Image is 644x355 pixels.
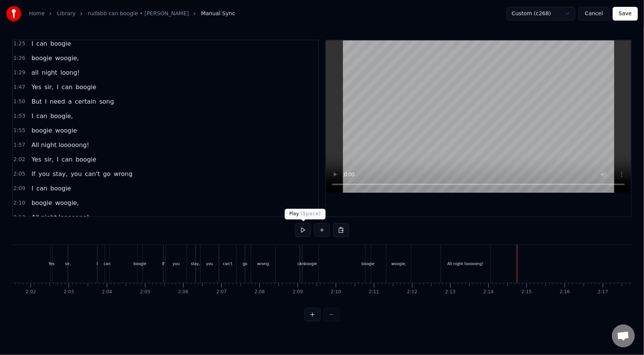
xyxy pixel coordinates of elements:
[243,261,247,267] div: go
[13,54,25,62] span: 1:26
[13,185,25,192] span: 2:09
[31,155,42,164] span: Yes
[6,6,21,21] img: youka
[223,261,232,267] div: can't
[13,112,25,120] span: 1:53
[13,170,25,178] span: 2:05
[522,289,532,295] div: 2:15
[560,289,570,295] div: 2:16
[31,184,34,193] span: I
[44,97,48,106] span: I
[31,170,36,178] span: If
[35,39,48,48] span: can
[300,211,321,216] span: ( Space )
[98,97,114,106] span: song
[13,83,25,91] span: 1:47
[65,261,71,267] div: sir,
[38,170,50,178] span: you
[445,289,456,295] div: 2:13
[31,68,39,77] span: all
[35,112,48,120] span: can
[48,261,55,267] div: Yes
[13,127,25,134] span: 1:55
[75,155,97,164] span: boogie
[31,213,90,222] span: All night looooong!
[13,40,25,48] span: 1:25
[29,10,235,18] nav: breadcrumb
[178,289,188,295] div: 2:06
[102,170,111,178] span: go
[102,289,112,295] div: 2:04
[293,289,303,295] div: 2:09
[41,68,58,77] span: night
[369,289,379,295] div: 2:11
[407,289,417,295] div: 2:12
[68,97,73,106] span: a
[56,83,60,91] span: I
[598,289,608,295] div: 2:17
[612,325,635,347] div: Open chat
[13,69,25,77] span: 1:29
[578,7,609,21] button: Cancel
[55,198,80,207] span: woogie,
[52,170,68,178] span: stay,
[61,83,73,91] span: can
[60,68,80,77] span: loong!
[88,10,189,18] a: rudabb can boogie • [PERSON_NAME]
[57,10,76,18] a: Library
[55,126,78,135] span: woogie
[26,289,36,295] div: 2:02
[13,156,25,163] span: 2:02
[140,289,150,295] div: 2:05
[362,261,375,267] div: boogie
[448,261,484,267] div: All night looooong!
[298,261,304,267] div: can
[55,54,80,62] span: woogie,
[206,261,213,267] div: you
[391,261,406,267] div: woogie,
[31,54,53,62] span: boogie
[64,289,74,295] div: 2:03
[75,83,97,91] span: boogie
[31,198,53,207] span: boogie
[74,97,97,106] span: certain
[31,83,42,91] span: Yes
[31,39,34,48] span: I
[285,209,325,219] div: Play
[257,261,269,267] div: wrong
[43,155,54,164] span: sir,
[70,170,82,178] span: you
[31,97,42,106] span: But
[201,10,235,18] span: Manual Sync
[191,261,200,267] div: stay,
[13,98,25,106] span: 1:50
[35,184,48,193] span: can
[61,155,73,164] span: can
[216,289,227,295] div: 2:07
[31,141,90,149] span: All night looooong!
[172,261,179,267] div: you
[50,112,74,120] span: boogie,
[613,7,638,21] button: Save
[31,126,53,135] span: boogie
[104,261,111,267] div: can
[304,261,317,267] div: boogie
[162,261,164,267] div: If
[50,39,72,48] span: boogie
[49,97,66,106] span: need
[13,214,25,221] span: 2:12
[29,10,45,18] a: Home
[331,289,341,295] div: 2:10
[134,261,147,267] div: boogie
[483,289,494,295] div: 2:14
[43,83,54,91] span: sir,
[13,141,25,149] span: 1:57
[97,261,98,267] div: I
[13,199,25,207] span: 2:10
[113,170,133,178] span: wrong
[50,184,72,193] span: boogie
[31,112,34,120] span: I
[56,155,60,164] span: I
[84,170,101,178] span: can't
[254,289,265,295] div: 2:08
